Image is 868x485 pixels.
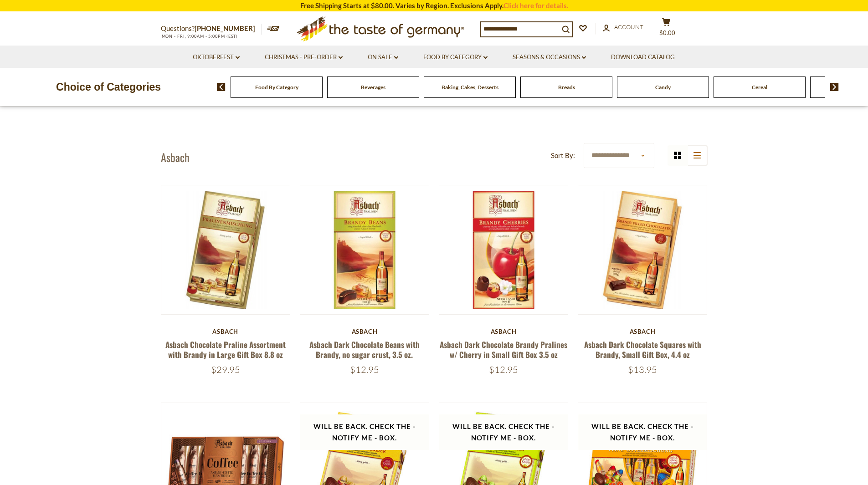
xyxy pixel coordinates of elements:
a: Food By Category [423,52,488,62]
a: Account [603,22,643,32]
a: Food By Category [255,84,298,91]
a: Beverages [361,84,385,91]
div: Asbach [578,328,708,335]
img: Asbach Dark Chocolate Squares with Brandy and Sugar Crust in Small Gift Box [578,185,707,314]
a: On Sale [368,52,398,62]
a: Candy [655,84,671,91]
h1: Asbach [161,150,190,164]
a: Baking, Cakes, Desserts [442,84,498,91]
span: $13.95 [628,364,657,375]
a: Asbach Chocolate Praline Assortment with Brandy in Large Gift Box 8.8 oz [165,339,286,360]
a: Seasons & Occasions [513,52,586,62]
span: Account [614,23,643,31]
a: Click here for details. [503,1,568,10]
a: Asbach Dark Chocolate Beans with Brandy, no sugar crust, 3.5 oz. [309,339,420,360]
div: Asbach [439,328,569,335]
div: Asbach [161,328,291,335]
a: [PHONE_NUMBER] [195,24,255,32]
a: Christmas - PRE-ORDER [265,52,343,62]
img: Asbach Chocolate Praline Assortment with Brandy in Gift Box [161,185,290,314]
label: Sort By: [551,150,575,161]
a: Oktoberfest [193,52,240,62]
img: Asbach Dark Chocolate Beans with Brandy in Small Gift Box (no sugar crust) [300,185,429,314]
a: Asbach Dark Chocolate Brandy Pralines w/ Cherry in Small Gift Box 3.5 oz [440,339,567,360]
span: $12.95 [350,364,379,375]
span: $29.95 [211,364,240,375]
a: Cereal [752,84,767,91]
div: Asbach [300,328,430,335]
span: MON - FRI, 9:00AM - 5:00PM (EST) [161,34,238,39]
a: Download Catalog [611,52,675,62]
span: $0.00 [659,29,675,36]
a: Breads [558,84,575,91]
a: Asbach Dark Chocolate Squares with Brandy, Small Gift Box, 4.4 oz [584,339,701,360]
img: next arrow [830,83,839,91]
button: $0.00 [653,18,680,41]
span: $12.95 [489,364,518,375]
img: Asbach Dark Chocolate Brandy Pralines with Cherry in Small Gift Box [439,185,568,314]
p: Questions? [161,23,262,35]
img: previous arrow [217,83,226,91]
